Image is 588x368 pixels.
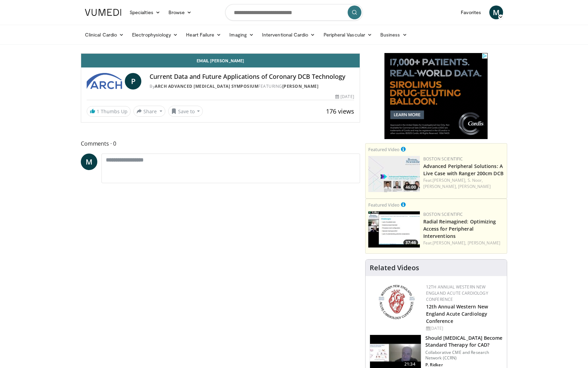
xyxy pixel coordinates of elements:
video-js: Video Player [81,53,360,54]
div: By FEATURING [150,83,354,90]
div: [DATE] [335,94,354,100]
a: Electrophysiology [128,28,182,42]
a: Specialties [126,6,164,19]
img: ARCH Advanced Revascularization Symposium [87,73,122,90]
img: c038ed19-16d5-403f-b698-1d621e3d3fd1.150x105_q85_crop-smart_upscale.jpg [368,211,420,248]
button: Save to [168,106,203,117]
a: [PERSON_NAME] [458,183,491,189]
span: 1 [97,108,99,115]
iframe: Advertisement [384,53,488,139]
input: Search topics, interventions [225,4,363,21]
div: Feat. [423,240,504,246]
a: Boston Scientific [423,156,463,162]
a: Heart Failure [182,28,225,42]
a: Favorites [457,6,485,19]
a: [PERSON_NAME] [282,83,319,89]
span: 37:46 [403,240,418,246]
h4: Related Videos [370,264,419,272]
a: [PERSON_NAME], [433,240,466,246]
a: 12th Annual Western New England Acute Cardiology Conference [426,284,488,302]
a: ARCH Advanced [MEDICAL_DATA] Symposium [155,83,258,89]
div: Feat. [423,177,504,190]
img: 0954f259-7907-4053-a817-32a96463ecc8.png.150x105_q85_autocrop_double_scale_upscale_version-0.2.png [378,284,416,320]
img: af9da20d-90cf-472d-9687-4c089bf26c94.150x105_q85_crop-smart_upscale.jpg [368,156,420,192]
p: P. Ridker [425,362,503,368]
a: Peripheral Vascular [319,28,376,42]
a: Clinical Cardio [81,28,128,42]
a: P [125,73,141,90]
a: Business [376,28,411,42]
div: [DATE] [426,325,501,332]
a: 37:46 [368,211,420,248]
a: 12th Annual Western New England Acute Cardiology Conference [426,303,488,324]
a: [PERSON_NAME] [468,240,500,246]
small: Featured Video [368,202,400,208]
a: Email [PERSON_NAME] [81,54,360,67]
h3: Should [MEDICAL_DATA] Become Standard Therapy for CAD? [425,335,503,348]
p: Collaborative CME and Research Network (CCRN) [425,350,503,361]
a: Radial Reimagined: Optimizing Access for Peripheral Interventions [423,218,496,239]
a: Boston Scientific [423,211,463,217]
small: Featured Video [368,146,400,153]
a: [PERSON_NAME], [433,177,466,183]
a: M [81,154,97,170]
span: 176 views [326,107,354,115]
a: Interventional Cardio [258,28,319,42]
span: 21:34 [402,361,418,368]
a: Imaging [225,28,258,42]
a: 46:00 [368,156,420,192]
span: 46:00 [403,184,418,190]
button: Share [133,106,165,117]
a: M [489,6,503,19]
a: 1 Thumbs Up [87,106,131,117]
span: Comments 0 [81,139,360,148]
a: [PERSON_NAME], [423,183,457,189]
h4: Current Data and Future Applications of Coronary DCB Technology [150,73,354,81]
a: Browse [164,6,196,19]
a: S. Noor, [468,177,483,183]
img: VuMedi Logo [85,9,121,16]
a: Advanced Peripheral Solutions: A Live Case with Ranger 200cm DCB [423,163,503,177]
